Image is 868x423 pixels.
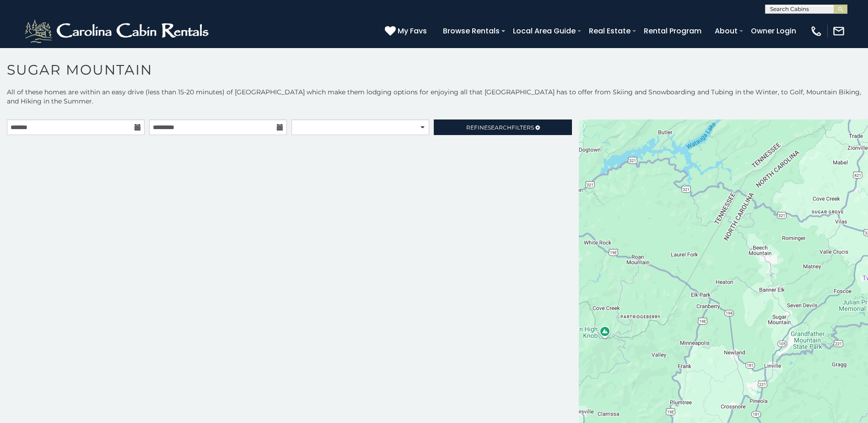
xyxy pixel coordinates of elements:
[639,23,706,39] a: Rental Program
[438,23,504,39] a: Browse Rentals
[23,17,213,45] img: White-1-2.png
[746,23,801,39] a: Owner Login
[488,124,512,131] span: Search
[508,23,580,39] a: Local Area Guide
[398,25,427,37] span: My Favs
[710,23,742,39] a: About
[466,124,534,131] span: Refine Filters
[584,23,635,39] a: Real Estate
[832,25,845,38] img: mail-regular-white.png
[385,25,429,37] a: My Favs
[434,119,571,135] a: RefineSearchFilters
[810,25,823,38] img: phone-regular-white.png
